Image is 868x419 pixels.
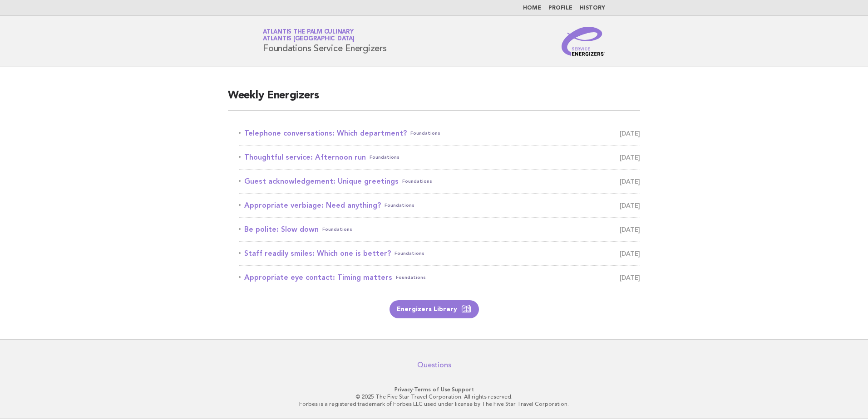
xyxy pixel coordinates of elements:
a: Guest acknowledgement: Unique greetingsFoundations [DATE] [239,175,640,188]
a: History [580,5,605,11]
a: Home [523,5,541,11]
span: [DATE] [620,223,640,236]
span: [DATE] [620,271,640,284]
a: Profile [548,5,572,11]
span: Atlantis [GEOGRAPHIC_DATA] [263,36,355,42]
a: Staff readily smiles: Which one is better?Foundations [DATE] [239,247,640,260]
p: Forbes is a registered trademark of Forbes LLC used under license by The Five Star Travel Corpora... [156,400,712,408]
p: © 2025 The Five Star Travel Corporation. All rights reserved. [156,393,712,400]
p: · · [156,386,712,393]
img: Service Energizers [562,27,605,56]
span: [DATE] [620,175,640,188]
span: [DATE] [620,247,640,260]
span: Foundations [370,151,399,164]
span: Foundations [402,175,432,188]
a: Energizers Library [390,300,479,318]
h2: Weekly Energizers [228,88,640,111]
a: Telephone conversations: Which department?Foundations [DATE] [239,127,640,140]
span: Foundations [410,127,440,140]
a: Privacy [395,386,413,393]
a: Appropriate eye contact: Timing mattersFoundations [DATE] [239,271,640,284]
h1: Foundations Service Energizers [263,29,387,53]
a: Be polite: Slow downFoundations [DATE] [239,223,640,236]
a: Appropriate verbiage: Need anything?Foundations [DATE] [239,199,640,212]
span: Foundations [395,247,424,260]
span: Foundations [385,199,414,212]
span: [DATE] [620,199,640,212]
a: Questions [417,361,451,370]
a: Thoughtful service: Afternoon runFoundations [DATE] [239,151,640,164]
a: Terms of Use [414,386,450,393]
span: [DATE] [620,127,640,140]
span: Foundations [396,271,426,284]
a: Support [452,386,474,393]
span: [DATE] [620,151,640,164]
span: Foundations [322,223,352,236]
a: Atlantis The Palm CulinaryAtlantis [GEOGRAPHIC_DATA] [263,29,355,42]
